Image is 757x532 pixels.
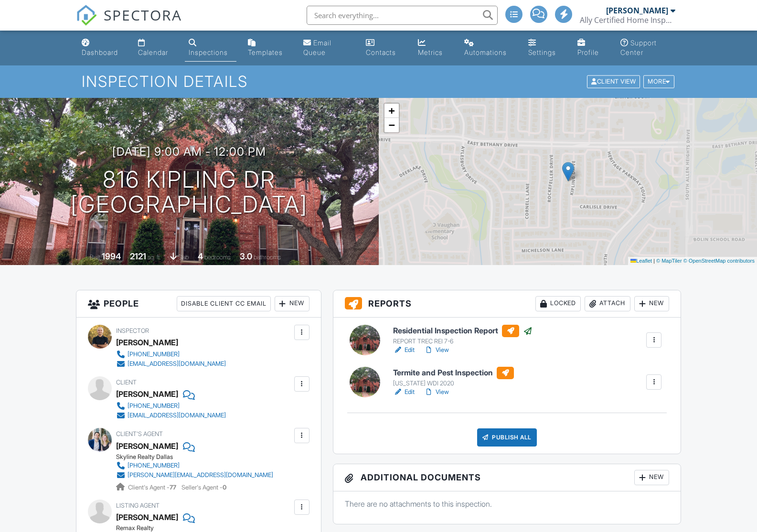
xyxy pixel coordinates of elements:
span: − [388,119,394,131]
div: Disable Client CC Email [177,296,271,311]
div: Automations [464,48,507,56]
span: Seller's Agent - [181,484,226,491]
div: Remax Realty [116,524,222,532]
span: slab [178,254,189,261]
a: Zoom in [384,104,399,118]
div: Skyline Realty Dallas [116,453,281,461]
div: [EMAIL_ADDRESS][DOMAIN_NAME] [128,360,226,368]
h1: 816 Kipling Dr [GEOGRAPHIC_DATA] [71,167,308,218]
a: SPECTORA [76,13,182,33]
div: 4 [198,251,203,261]
a: Calendar [134,34,177,62]
div: REPORT TREC REI 7-6 [393,338,533,345]
h3: Additional Documents [333,464,681,491]
span: Client's Agent [116,430,163,437]
span: SPECTORA [104,5,182,25]
a: Email Queue [299,34,354,62]
h3: Reports [333,290,681,318]
div: New [634,296,669,311]
div: Settings [528,48,556,56]
div: 1994 [102,251,121,261]
a: © OpenStreetMap contributors [683,258,755,264]
div: Dashboard [82,48,118,56]
div: Metrics [418,48,443,56]
div: [US_STATE] WDI 2020 [393,380,514,387]
div: [PHONE_NUMBER] [128,402,180,410]
h6: Residential Inspection Report [393,325,533,337]
div: [PERSON_NAME][EMAIL_ADDRESS][DOMAIN_NAME] [128,471,273,479]
div: Ally Certified Home Inspector [580,15,675,25]
a: [PERSON_NAME] [116,439,178,453]
span: sq. ft. [148,254,161,261]
span: Client's Agent - [128,484,178,491]
span: bathrooms [254,254,281,261]
a: Company Profile [574,34,609,62]
a: Client View [586,77,642,85]
a: Edit [393,345,415,355]
h6: Termite and Pest Inspection [393,367,514,379]
a: Settings [524,34,566,62]
a: © MapTiler [656,258,682,264]
div: Calendar [138,48,168,56]
a: View [424,387,449,397]
a: Leaflet [630,258,652,264]
div: More [643,75,674,88]
a: [PHONE_NUMBER] [116,350,226,359]
div: Contacts [366,48,396,56]
a: View [424,345,449,355]
h1: Inspection Details [82,73,675,90]
strong: 0 [223,484,226,491]
div: Client View [587,75,640,88]
div: New [275,296,309,311]
div: Email Queue [303,39,331,56]
a: Termite and Pest Inspection [US_STATE] WDI 2020 [393,367,514,388]
div: Templates [248,48,283,56]
h3: People [76,290,321,318]
strong: 77 [170,484,176,491]
p: There are no attachments to this inspection. [345,499,670,509]
a: Support Center [617,34,679,62]
a: [PERSON_NAME][EMAIL_ADDRESS][DOMAIN_NAME] [116,470,273,480]
div: Support Center [620,39,657,56]
div: Attach [585,296,630,311]
a: [PHONE_NUMBER] [116,401,226,411]
span: + [388,105,394,117]
span: bedrooms [204,254,231,261]
div: 3.0 [240,251,252,261]
span: Listing Agent [116,502,160,509]
div: [PERSON_NAME] [116,387,178,401]
div: Inspections [189,48,228,56]
a: Inspections [185,34,236,62]
div: [EMAIL_ADDRESS][DOMAIN_NAME] [128,412,226,419]
div: Locked [535,296,581,311]
div: [PHONE_NUMBER] [128,462,180,469]
a: [PERSON_NAME] [116,510,178,524]
div: [PERSON_NAME] [606,6,668,15]
a: [EMAIL_ADDRESS][DOMAIN_NAME] [116,411,226,420]
img: The Best Home Inspection Software - Spectora [76,5,97,26]
span: Built [90,254,100,261]
span: Client [116,379,137,386]
input: Search everything... [307,6,498,25]
span: Inspector [116,327,149,334]
a: Templates [244,34,292,62]
a: [EMAIL_ADDRESS][DOMAIN_NAME] [116,359,226,369]
a: Metrics [414,34,453,62]
div: [PERSON_NAME] [116,335,178,350]
a: Zoom out [384,118,399,132]
a: Residential Inspection Report REPORT TREC REI 7-6 [393,325,533,346]
img: Marker [562,162,574,181]
div: 2121 [130,251,146,261]
div: New [634,470,669,485]
a: Contacts [362,34,406,62]
div: Publish All [477,428,537,447]
a: Dashboard [78,34,127,62]
span: | [653,258,655,264]
h3: [DATE] 9:00 am - 12:00 pm [112,145,266,158]
a: Edit [393,387,415,397]
div: Profile [577,48,599,56]
a: [PHONE_NUMBER] [116,461,273,470]
a: Automations (Basic) [460,34,517,62]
